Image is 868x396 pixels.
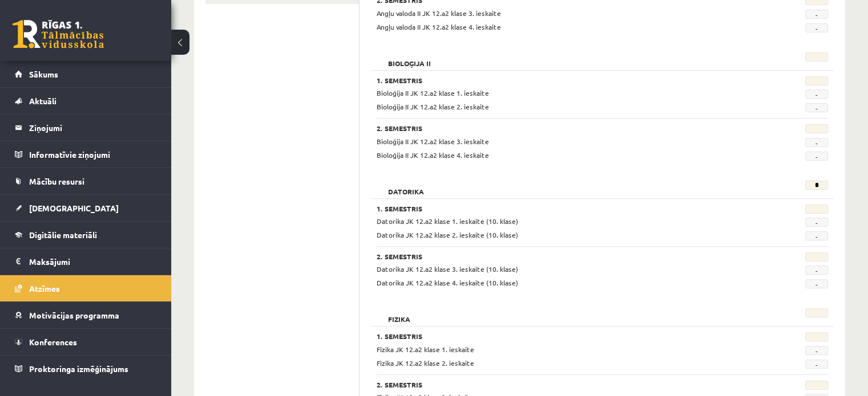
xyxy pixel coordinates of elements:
span: Digitālie materiāli [29,230,97,240]
span: Konferences [29,337,77,347]
h3: 1. Semestris [377,76,750,84]
h3: 2. Semestris [377,381,750,389]
a: Informatīvie ziņojumi [15,141,157,168]
span: Datorika JK 12.a2 klase 4. ieskaite (10. klase) [377,278,518,287]
span: Mācību resursi [29,176,84,186]
span: - [805,152,828,161]
a: Sākums [15,61,157,87]
h2: Fizika [377,308,422,320]
span: - [805,138,828,147]
span: Fizika JK 12.a2 klase 2. ieskaite [377,358,474,368]
a: [DEMOGRAPHIC_DATA] [15,195,157,221]
h3: 2. Semestris [377,124,750,132]
span: - [805,10,828,19]
legend: Ziņojumi [29,115,157,141]
span: Bioloģija II JK 12.a2 klase 1. ieskaite [377,88,489,97]
span: - [805,23,828,32]
a: Atzīmes [15,275,157,301]
a: Motivācijas programma [15,302,157,328]
span: Fizika JK 12.a2 klase 1. ieskaite [377,345,474,354]
span: Proktoringa izmēģinājums [29,364,128,374]
span: Bioloģija II JK 12.a2 klase 4. ieskaite [377,150,489,160]
span: Bioloģija II JK 12.a2 klase 2. ieskaite [377,102,489,111]
span: - [805,103,828,112]
span: Angļu valoda II JK 12.a2 klase 3. ieskaite [377,9,501,18]
span: Datorika JK 12.a2 klase 3. ieskaite (10. klase) [377,264,518,273]
legend: Maksājumi [29,248,157,275]
legend: Informatīvie ziņojumi [29,141,157,168]
span: - [805,346,828,355]
a: Konferences [15,329,157,355]
span: Angļu valoda II JK 12.a2 klase 4. ieskaite [377,22,501,31]
h2: Datorika [377,181,435,192]
span: [DEMOGRAPHIC_DATA] [29,203,119,213]
a: Maksājumi [15,248,157,275]
span: - [805,360,828,369]
span: - [805,231,828,240]
h3: 1. Semestris [377,205,750,213]
a: Mācību resursi [15,168,157,194]
h3: 1. Semestris [377,332,750,340]
a: Ziņojumi [15,115,157,141]
span: - [805,89,828,99]
span: - [805,218,828,227]
a: Rīgas 1. Tālmācības vidusskola [13,20,104,48]
span: Atzīmes [29,283,60,293]
h3: 2. Semestris [377,252,750,260]
a: Aktuāli [15,88,157,114]
span: - [805,266,828,275]
span: Sākums [29,69,58,79]
span: - [805,279,828,288]
span: Bioloģija II JK 12.a2 klase 3. ieskaite [377,137,489,146]
span: Aktuāli [29,96,56,106]
h2: Bioloģija II [377,52,442,64]
span: Datorika JK 12.a2 klase 2. ieskaite (10. klase) [377,230,518,239]
a: Digitālie materiāli [15,222,157,248]
a: Proktoringa izmēģinājums [15,356,157,382]
span: Datorika JK 12.a2 klase 1. ieskaite (10. klase) [377,217,518,226]
span: Motivācijas programma [29,310,119,320]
